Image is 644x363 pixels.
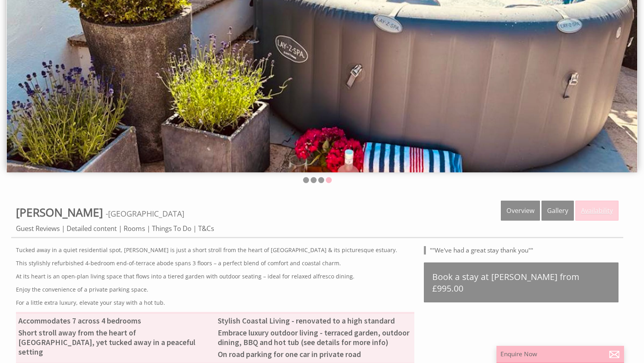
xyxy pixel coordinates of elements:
[124,224,145,233] a: Rooms
[424,262,618,302] a: Book a stay at [PERSON_NAME] from £995.00
[16,315,215,327] li: Accommodates 7 across 4 bedrooms
[106,208,184,219] span: -
[16,246,414,254] p: Tucked away in a quiet residential spot, [PERSON_NAME] is just a short stroll from the heart of [...
[16,205,103,220] span: [PERSON_NAME]
[67,224,117,233] a: Detailed content
[108,208,184,219] a: [GEOGRAPHIC_DATA]
[16,299,414,306] p: For a little extra luxury, elevate your stay with a hot tub.
[501,201,540,221] a: Overview
[16,327,215,358] li: Short stroll away from the heart of [GEOGRAPHIC_DATA], yet tucked away in a peaceful setting
[152,224,191,233] a: Things To Do
[16,272,414,280] p: At its heart is an open-plan living space that flows into a tiered garden with outdoor seating – ...
[424,246,618,254] blockquote: ""We've had a great stay thank you""
[16,224,60,233] a: Guest Reviews
[500,350,620,358] p: Enquire Now
[215,315,415,327] li: Stylish Coastal Living - renovated to a high standard
[215,348,415,360] li: On road parking for one car in private road
[16,205,106,220] a: [PERSON_NAME]
[16,286,414,293] p: Enjoy the convenience of a private parking space.
[575,201,618,221] a: Availability
[198,224,214,233] a: T&Cs
[215,327,415,348] li: Embrace luxury outdoor living - terraced garden, outdoor dining, BBQ and hot tub (see details for...
[542,201,574,221] a: Gallery
[16,259,414,267] p: This stylishly refurbished 4-bedroom end-of-terrace abode spans 3 floors – a perfect blend of com...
